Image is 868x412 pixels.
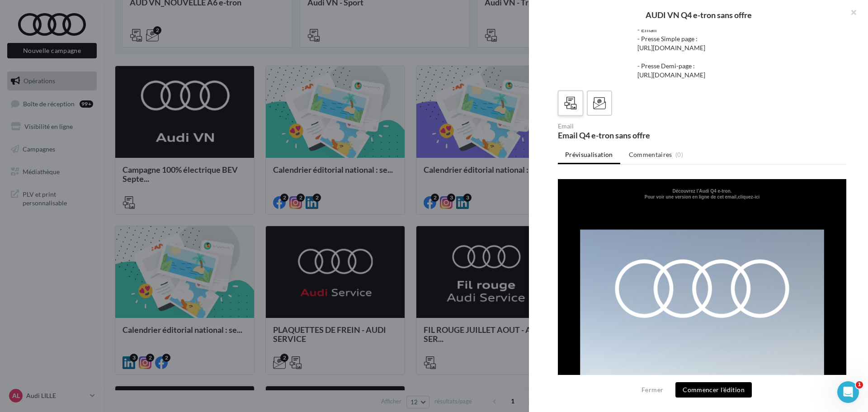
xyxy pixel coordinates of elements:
iframe: Intercom live chat [837,381,859,403]
div: AUDI VN Q4 e-tron sans offre [543,11,854,19]
span: (0) [675,151,683,158]
span: 1 [856,381,863,388]
button: Fermer [638,384,667,395]
span: Commentaires [629,150,672,159]
a: [URL][DOMAIN_NAME] [637,71,705,79]
div: Email [558,123,698,129]
button: Commencer l'édition [675,382,752,398]
div: Email Q4 e-tron sans offre [558,131,698,139]
b: Découvrez l’Audi Q4 e-tron. [114,9,174,14]
a: cliquez-ici [180,15,202,20]
font: Pour voir une version en ligne de cet email, [87,15,202,20]
a: [URL][DOMAIN_NAME] [637,44,705,52]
